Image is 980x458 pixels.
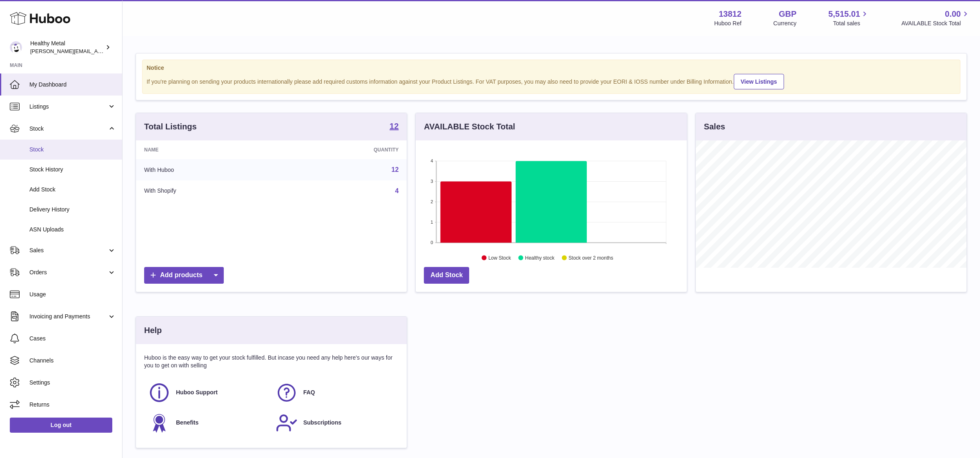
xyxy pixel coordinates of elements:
[29,146,116,153] span: Stock
[431,158,433,163] text: 4
[144,325,162,336] h3: Help
[136,180,282,202] td: With Shopify
[714,20,742,27] div: Huboo Ref
[144,354,399,369] p: Huboo is the easy way to get your stock fulfilled. But incase you need any help here's our ways f...
[303,389,315,396] span: FAQ
[147,73,956,89] div: If you're planning on sending your products internationally please add required customs informati...
[136,159,282,180] td: With Huboo
[276,412,395,434] a: Subscriptions
[147,64,956,72] strong: Notice
[176,419,198,427] span: Benefits
[29,186,116,193] span: Add Stock
[734,74,784,89] a: View Listings
[144,267,224,284] a: Add products
[431,199,433,204] text: 2
[10,41,22,53] img: jose@healthy-metal.com
[30,40,104,55] div: Healthy Metal
[29,401,116,409] span: Returns
[569,255,613,261] text: Stock over 2 months
[431,220,433,225] text: 1
[901,9,970,27] a: 0.00 AVAILABLE Stock Total
[431,240,433,245] text: 0
[148,412,267,434] a: Benefits
[390,122,399,130] strong: 12
[29,81,116,89] span: My Dashboard
[136,140,282,159] th: Name
[779,9,796,20] strong: GBP
[29,379,116,387] span: Settings
[395,187,399,194] a: 4
[29,166,116,173] span: Stock History
[773,20,797,27] div: Currency
[392,166,399,173] a: 12
[282,140,407,159] th: Quantity
[829,9,870,27] a: 5,515.01 Total sales
[176,389,218,396] span: Huboo Support
[424,267,469,284] a: Add Stock
[144,121,197,132] h3: Total Listings
[29,357,116,365] span: Channels
[29,226,116,233] span: ASN Uploads
[390,122,399,132] a: 12
[488,255,511,261] text: Low Stock
[424,121,515,132] h3: AVAILABLE Stock Total
[719,9,742,20] strong: 13812
[829,9,860,20] span: 5,515.01
[29,313,107,320] span: Invoicing and Payments
[29,103,107,111] span: Listings
[29,269,107,276] span: Orders
[30,48,164,54] span: [PERSON_NAME][EMAIL_ADDRESS][DOMAIN_NAME]
[525,255,555,261] text: Healthy stock
[29,125,107,133] span: Stock
[833,20,869,27] span: Total sales
[29,247,107,254] span: Sales
[901,20,970,27] span: AVAILABLE Stock Total
[29,291,116,298] span: Usage
[431,179,433,184] text: 3
[945,9,961,20] span: 0.00
[29,335,116,342] span: Cases
[276,382,395,404] a: FAQ
[148,382,267,404] a: Huboo Support
[704,121,725,132] h3: Sales
[303,419,341,427] span: Subscriptions
[29,206,116,213] span: Delivery History
[10,418,112,432] a: Log out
